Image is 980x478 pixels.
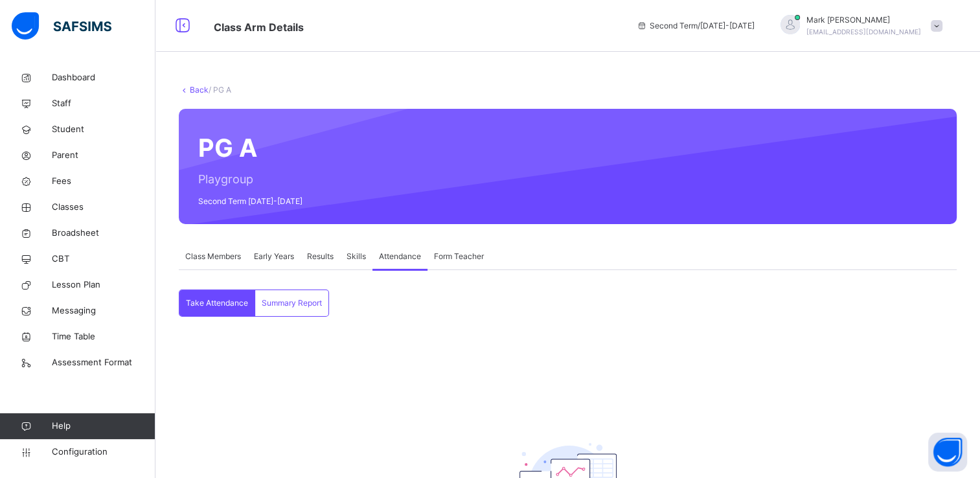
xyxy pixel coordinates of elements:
span: / PG A [209,85,231,95]
span: Form Teacher [434,251,484,262]
span: Dashboard [52,71,155,84]
span: [EMAIL_ADDRESS][DOMAIN_NAME] [806,28,921,36]
span: Fees [52,175,155,188]
span: session/term information [637,20,755,32]
div: MarkSam [768,14,949,38]
span: Skills [347,251,366,262]
span: Time Table [52,330,155,343]
span: Lesson Plan [52,279,155,291]
img: safsims [12,12,111,40]
span: Broadsheet [52,227,155,240]
a: Back [190,85,209,95]
span: Attendance [379,251,421,262]
span: Student [52,123,155,136]
span: Early Years [254,251,294,262]
span: Class Arm Details [214,21,304,34]
span: Class Members [185,251,241,262]
span: CBT [52,253,155,266]
span: Assessment Format [52,356,155,369]
span: Staff [52,97,155,110]
span: Parent [52,149,155,162]
span: Results [307,251,334,262]
span: Take Attendance [186,297,248,309]
span: Mark [PERSON_NAME] [806,14,921,26]
span: Summary Report [262,297,322,309]
span: Classes [52,201,155,214]
button: Open asap [928,433,967,472]
span: Help [52,420,155,433]
span: Messaging [52,304,155,317]
span: Configuration [52,446,155,459]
